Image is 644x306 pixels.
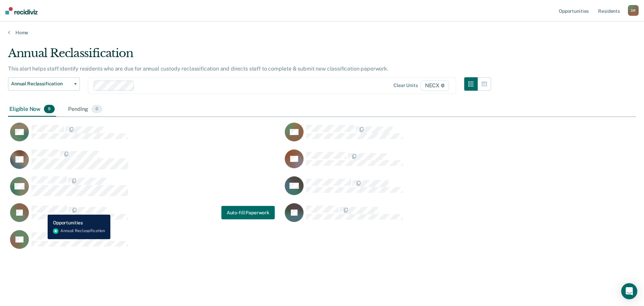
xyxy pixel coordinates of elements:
[8,65,388,72] p: This alert helps staff identify residents who are due for annual custody reclassification and dir...
[44,105,55,114] span: 9
[8,30,636,36] a: Home
[92,105,102,114] span: 0
[8,102,56,117] div: Eligible Now9
[628,5,639,16] button: DR
[421,80,449,91] span: NECX
[8,176,283,203] div: CaseloadOpportunityCell-00309965
[283,122,557,149] div: CaseloadOpportunityCell-00512405
[8,122,283,149] div: CaseloadOpportunityCell-00235639
[8,77,80,91] button: Annual Reclassification
[67,102,103,117] div: Pending0
[221,206,275,219] button: Auto-fill Paperwork
[628,5,639,16] div: D R
[8,46,491,65] div: Annual Reclassification
[283,203,557,230] div: CaseloadOpportunityCell-00556859
[221,206,275,219] a: Navigate to form link
[283,176,557,203] div: CaseloadOpportunityCell-00156731
[393,83,418,88] div: Clear units
[5,7,38,14] img: Recidiviz
[8,203,283,230] div: CaseloadOpportunityCell-00395900
[283,149,557,176] div: CaseloadOpportunityCell-00483675
[621,283,637,299] div: Open Intercom Messenger
[11,81,71,87] span: Annual Reclassification
[8,149,283,176] div: CaseloadOpportunityCell-00608508
[8,230,283,257] div: CaseloadOpportunityCell-00214152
